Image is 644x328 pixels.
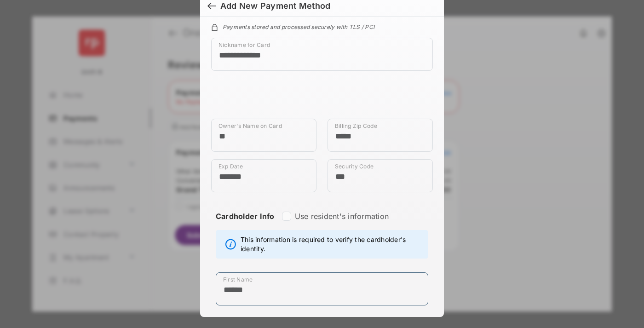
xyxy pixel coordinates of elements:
div: Add New Payment Method [220,1,330,11]
strong: Cardholder Info [216,212,275,237]
div: Payments stored and processed securely with TLS / PCI [211,22,433,30]
iframe: Credit card field [211,78,433,119]
span: This information is required to verify the cardholder's identity. [241,235,423,253]
label: Use resident's information [295,212,389,221]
